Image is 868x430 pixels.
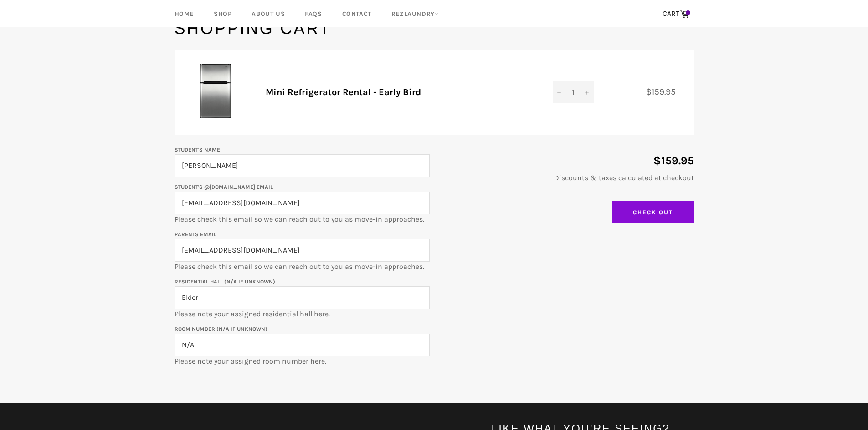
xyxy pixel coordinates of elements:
input: Check Out [612,201,694,224]
img: Mini Refrigerator Rental - Early Bird [188,64,243,118]
a: RezLaundry [382,0,448,27]
label: Student's @[DOMAIN_NAME] email [175,184,273,190]
p: $159.95 [439,153,694,168]
a: Mini Refrigerator Rental - Early Bird [266,87,421,97]
button: Decrease quantity [553,81,566,103]
a: About Us [242,0,294,27]
p: Please check this email so we can reach out to you as move-in approaches. [175,182,430,224]
a: Shop [205,0,241,27]
label: Residential Hall (N/A if unknown) [175,278,275,285]
p: Discounts & taxes calculated at checkout [439,173,694,183]
h1: Shopping Cart [175,17,694,40]
a: FAQs [296,0,331,27]
p: Please note your assigned room number here. [175,324,430,366]
label: Room Number (N/A if unknown) [175,326,267,332]
a: CART [658,5,694,24]
a: Home [165,0,203,27]
a: Contact [333,0,380,27]
p: Please check this email so we can reach out to you as move-in approaches. [175,229,430,272]
label: Parents email [175,231,216,238]
button: Increase quantity [580,81,594,103]
label: Student's Name [175,147,220,153]
span: $159.95 [646,86,685,97]
p: Please note your assigned residential hall here. [175,276,430,319]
